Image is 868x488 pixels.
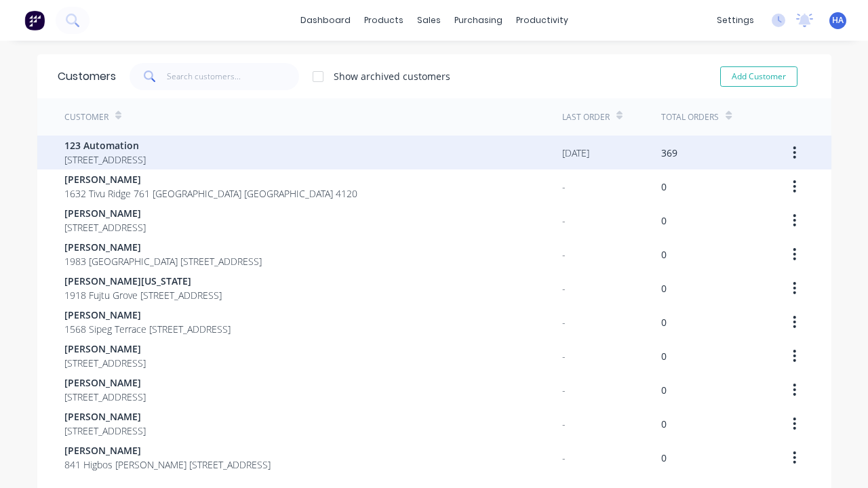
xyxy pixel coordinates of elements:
[24,10,45,30] img: Factory
[64,288,222,302] span: 1918 Fujtu Grove [STREET_ADDRESS]
[58,68,116,85] div: Customers
[64,111,108,123] div: Customer
[562,111,610,123] div: Last Order
[661,213,667,228] div: 0
[64,254,262,268] span: 1983 [GEOGRAPHIC_DATA] [STREET_ADDRESS]
[334,69,450,83] div: Show archived customers
[720,66,797,87] button: Add Customer
[661,281,667,296] div: 0
[64,152,146,167] span: [STREET_ADDRESS]
[64,206,146,220] span: [PERSON_NAME]
[661,383,667,397] div: 0
[64,308,231,322] span: [PERSON_NAME]
[64,443,271,457] span: [PERSON_NAME]
[661,180,667,194] div: 0
[64,322,231,336] span: 1568 Sipeg Terrace [STREET_ADDRESS]
[562,180,566,194] div: -
[64,186,357,201] span: 1632 Tivu Ridge 761 [GEOGRAPHIC_DATA] [GEOGRAPHIC_DATA] 4120
[509,10,575,30] div: productivity
[710,10,761,30] div: settings
[661,247,667,262] div: 0
[661,417,667,431] div: 0
[64,240,262,254] span: [PERSON_NAME]
[167,63,299,90] input: Search customers...
[64,274,222,288] span: [PERSON_NAME][US_STATE]
[357,10,410,30] div: products
[64,409,146,424] span: [PERSON_NAME]
[562,451,566,465] div: -
[64,172,357,186] span: [PERSON_NAME]
[64,138,146,152] span: 123 Automation
[562,315,566,329] div: -
[562,281,566,296] div: -
[64,375,146,390] span: [PERSON_NAME]
[410,10,448,30] div: sales
[661,349,667,363] div: 0
[661,451,667,465] div: 0
[64,457,271,472] span: 841 Higbos [PERSON_NAME] [STREET_ADDRESS]
[832,14,844,26] span: HA
[448,10,509,30] div: purchasing
[562,247,566,262] div: -
[64,220,146,235] span: [STREET_ADDRESS]
[64,356,146,370] span: [STREET_ADDRESS]
[562,349,566,363] div: -
[64,390,146,404] span: [STREET_ADDRESS]
[661,111,719,123] div: Total Orders
[661,146,677,160] div: 369
[562,146,589,160] div: [DATE]
[562,383,566,397] div: -
[562,213,566,228] div: -
[64,342,146,356] span: [PERSON_NAME]
[562,417,566,431] div: -
[661,315,667,329] div: 0
[64,424,146,438] span: [STREET_ADDRESS]
[294,10,357,30] a: dashboard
